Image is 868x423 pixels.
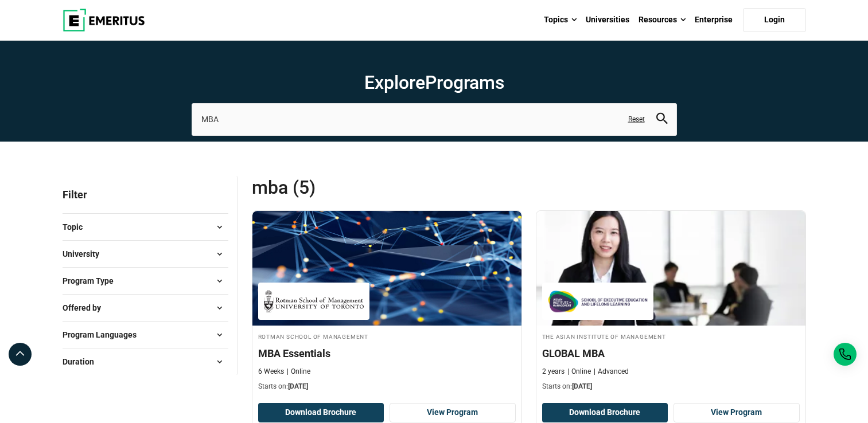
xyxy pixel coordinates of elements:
span: Program Languages [63,328,146,341]
span: Programs [425,72,504,93]
button: Program Languages [63,326,228,343]
span: [DATE] [288,382,308,390]
a: Business Management Course by Rotman School of Management - November 13, 2025 Rotman School of Ma... [252,211,521,398]
button: Topic [63,218,228,236]
button: Download Brochure [258,403,384,422]
img: Rotman School of Management [264,288,364,314]
button: Download Brochure [542,403,668,422]
img: MBA Essentials | Online Business Management Course [252,211,521,326]
button: Program Type [63,272,228,289]
p: Online [287,367,310,377]
span: [DATE] [572,382,592,390]
p: Online [567,367,591,377]
button: search [656,113,668,126]
h4: MBA Essentials [258,346,516,361]
a: Business Management Course by The Asian Institute of Management - September 30, 2025 The Asian In... [536,211,805,398]
p: 2 years [542,367,565,377]
span: Topic [63,221,92,233]
a: Reset search [628,115,645,124]
span: Program Type [63,275,123,287]
span: Offered by [63,301,110,314]
input: search-page [192,103,677,135]
img: GLOBAL MBA | Online Business Management Course [536,211,805,326]
p: Starts on: [542,382,800,391]
span: Duration [63,355,103,368]
span: University [63,248,108,260]
span: MBA (5) [252,176,529,199]
a: View Program [674,403,800,422]
p: 6 Weeks [258,367,284,377]
p: Starts on: [258,382,516,391]
h4: Rotman School of Management [258,331,516,341]
button: Duration [63,353,228,370]
img: The Asian Institute of Management [548,288,648,314]
h4: GLOBAL MBA [542,346,800,361]
h1: Explore [192,71,677,94]
a: View Program [390,403,516,422]
button: University [63,245,228,263]
h4: The Asian Institute of Management [542,331,800,341]
button: Offered by [63,299,228,316]
p: Filter [63,176,228,213]
p: Advanced [594,367,629,377]
a: Login [743,8,806,32]
a: search [656,116,668,127]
